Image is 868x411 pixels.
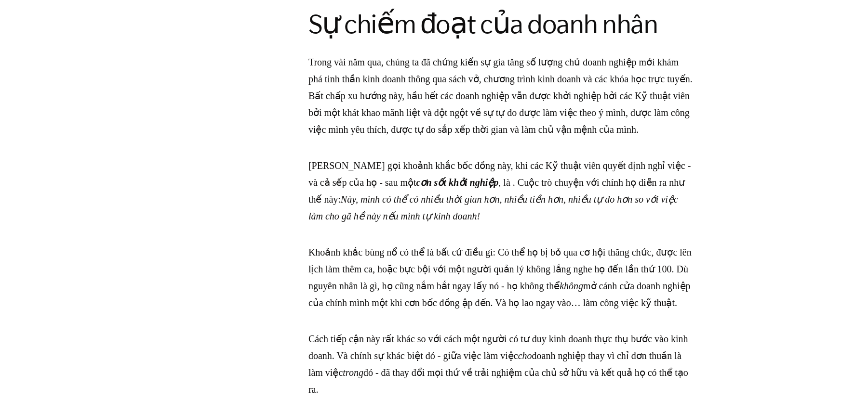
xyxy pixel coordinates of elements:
[820,365,868,411] div: Chat Widget
[308,160,691,188] font: [PERSON_NAME] gọi khoảnh khắc bốc đồng này, khi các Kỹ thuật viên quyết định nghỉ việc - và cả sế...
[308,350,681,378] font: doanh nghiệp thay vì chỉ đơn thuần là làm việc
[518,350,532,361] font: cho
[308,281,691,308] font: mở cánh cửa doanh nghiệp của chính mình một khi cơn bốc đồng ập đến. Và họ lao ngay vào… làm công...
[416,177,499,188] font: cơn sốt khởi nghiệp
[308,247,692,291] font: Khoảnh khắc bùng nổ có thể là bất cứ điều gì: Có thể họ bị bỏ qua cơ hội thăng chức, được lên lịc...
[308,177,685,205] font: , là . Cuộc trò chuyện với chính họ diễn ra như thế này:
[820,365,868,411] iframe: Tiện ích trò chuyện
[308,9,657,39] font: Sự chiếm đoạt của doanh nhân
[560,281,583,291] font: không
[308,367,688,395] font: đó - đã thay đổi mọi thứ về trải nghiệm của chủ sở hữu và kết quả họ có thể tạo ra.
[308,57,693,135] font: Trong vài năm qua, chúng ta đã chứng kiến ​​sự gia tăng số lượng chủ doanh nghiệp mới khám phá ti...
[343,367,363,378] font: trong
[308,334,688,361] font: Cách tiếp cận này rất khác so với cách một người có tư duy kinh doanh thực thụ bước vào kinh doan...
[308,194,678,221] font: Này, mình có thể có nhiều thời gian hơn, nhiều tiền hơn, nhiều tự do hơn so với việc làm cho gã h...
